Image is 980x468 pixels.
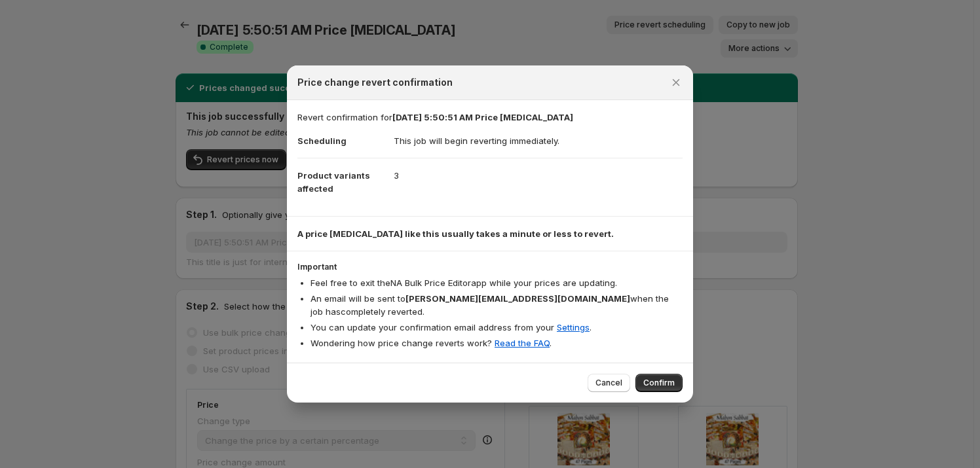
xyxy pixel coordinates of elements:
[297,170,370,194] span: Product variants affected
[311,336,683,350] li: Wondering how price change reverts work? .
[297,76,453,89] span: Price change revert confirmation
[311,292,683,318] li: An email will be sent to when the job has completely reverted .
[667,73,685,92] button: Close
[297,228,614,239] b: A price [MEDICAL_DATA] like this usually takes a minute or less to revert.
[595,378,622,388] span: Cancel
[557,322,590,333] a: Settings
[635,374,683,392] button: Confirm
[297,135,347,146] span: Scheduling
[405,293,630,304] b: [PERSON_NAME][EMAIL_ADDRESS][DOMAIN_NAME]
[495,338,550,348] a: Read the FAQ
[392,112,573,122] b: [DATE] 5:50:51 AM Price [MEDICAL_DATA]
[394,158,683,192] dd: 3
[394,124,683,158] dd: This job will begin reverting immediately.
[311,276,683,289] li: Feel free to exit the NA Bulk Price Editor app while your prices are updating.
[311,321,683,334] li: You can update your confirmation email address from your .
[297,262,683,272] h3: Important
[588,374,630,392] button: Cancel
[297,111,683,124] p: Revert confirmation for
[643,378,675,388] span: Confirm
